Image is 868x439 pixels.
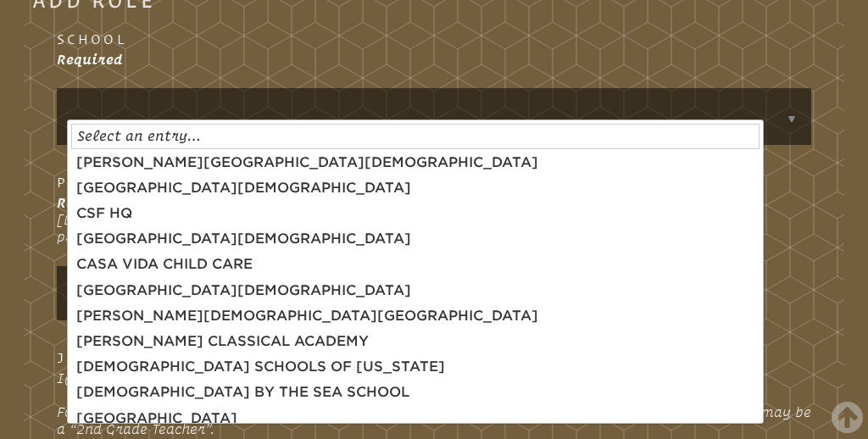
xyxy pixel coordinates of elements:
a: [GEOGRAPHIC_DATA][DEMOGRAPHIC_DATA] [71,177,416,199]
a: CSF HQ [71,203,137,225]
a: Select an entry… [72,125,206,147]
a: [DEMOGRAPHIC_DATA] By the Sea School [71,381,415,403]
h3: Position [57,172,812,194]
span: Required [57,52,122,67]
a: [DEMOGRAPHIC_DATA] Schools of [US_STATE] [71,356,450,378]
p: If your job at your school does not appear among the Positions, please enter it here. For example... [57,370,812,437]
a: [GEOGRAPHIC_DATA][DEMOGRAPHIC_DATA] [71,228,416,250]
span: Required. [57,195,127,210]
h3: Job at School [57,347,812,370]
a: Casa Vida Child Care [71,253,258,275]
a: [PERSON_NAME][DEMOGRAPHIC_DATA][GEOGRAPHIC_DATA] [71,305,543,327]
a: [GEOGRAPHIC_DATA] [71,407,242,429]
a: [PERSON_NAME] Classical Academy [71,331,374,353]
a: [GEOGRAPHIC_DATA][DEMOGRAPHIC_DATA] [71,280,416,302]
h3: School [57,29,812,51]
p: Your selection from this list generates your account’s privileges at [DOMAIN_NAME]. If no respons... [57,194,812,245]
a: [PERSON_NAME][GEOGRAPHIC_DATA][DEMOGRAPHIC_DATA] [71,152,543,174]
